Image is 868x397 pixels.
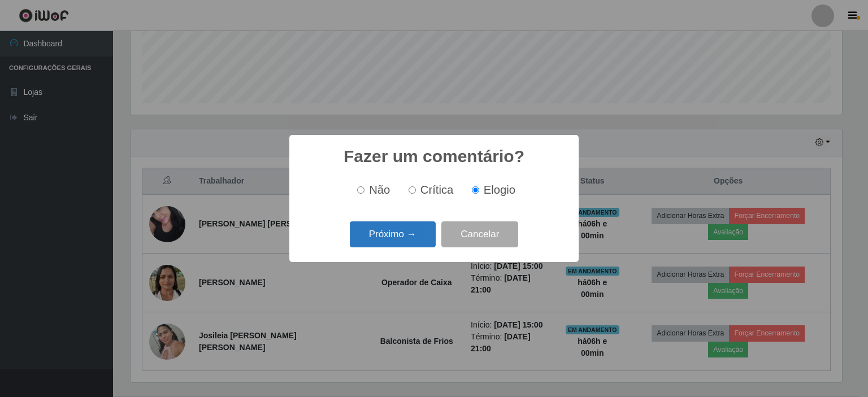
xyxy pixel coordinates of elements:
span: Crítica [420,184,454,196]
input: Não [357,186,364,194]
h2: Fazer um comentário? [344,146,524,167]
span: Não [369,184,390,196]
span: Elogio [484,184,515,196]
input: Crítica [409,186,416,194]
button: Próximo → [350,221,436,248]
button: Cancelar [441,221,518,248]
input: Elogio [472,186,479,194]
